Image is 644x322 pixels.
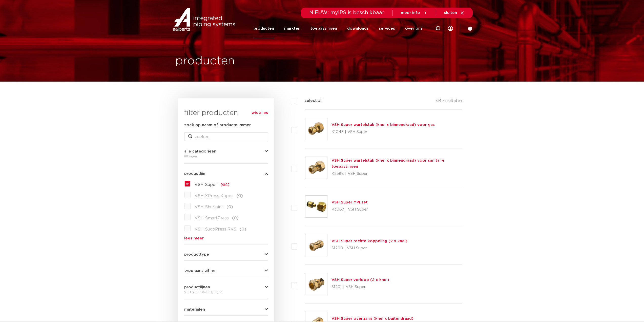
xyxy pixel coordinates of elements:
a: downloads [347,19,369,38]
p: K2588 | VSH Super [331,170,462,178]
span: sluiten [444,11,457,15]
a: VSH Super rechte koppeling (2 x knel) [331,239,407,243]
span: (0) [240,227,246,231]
a: meer info [401,11,428,15]
span: VSH Shurjoint [195,205,223,209]
div: fittingen [184,153,268,159]
span: type aansluiting [184,269,215,273]
span: meer info [401,11,420,15]
span: NIEUW: myIPS is beschikbaar [309,10,384,15]
span: (0) [236,194,243,198]
a: producten [254,19,274,38]
a: VSH Super verloop (2 x knel) [331,278,389,282]
div: VSH Super Knel fittingen [184,289,268,295]
a: toepassingen [310,19,337,38]
button: producttype [184,253,268,256]
nav: Menu [254,19,423,38]
img: Thumbnail for VSH Super verloop (2 x knel) [305,273,327,295]
h3: filter producten [184,108,268,118]
label: select all [297,98,322,104]
img: Thumbnail for VSH Super rechte koppeling (2 x knel) [305,234,327,256]
input: zoeken [184,132,268,141]
a: wis alles [252,110,268,116]
h1: producten [175,53,235,69]
span: materialen [184,308,205,311]
span: VSH SudoPress RVS [195,227,236,231]
a: over ons [405,19,423,38]
label: zoek op naam of productnummer [184,122,251,128]
span: (0) [232,216,239,220]
button: type aansluiting [184,269,268,273]
a: VSH Super overgang (knel x buitendraad) [331,317,413,320]
span: producttype [184,253,209,256]
p: K1043 | VSH Super [331,128,435,136]
a: VSH Super MPI set [331,200,368,204]
a: services [379,19,395,38]
p: S1200 | VSH Super [331,244,407,252]
span: (0) [226,205,233,209]
span: productlijn [184,172,205,176]
a: sluiten [444,11,465,15]
button: productlijnen [184,285,268,289]
span: VSH SmartPress [195,216,229,220]
a: VSH Super wartelstuk (knel x binnendraad) voor gas [331,123,435,127]
span: (64) [220,183,230,187]
span: VSH Super [195,183,217,187]
button: productlijn [184,172,268,176]
p: S1201 | VSH Super [331,283,389,291]
button: alle categorieën [184,149,268,153]
p: 64 resultaten [436,98,462,106]
p: K3067 | VSH Super [331,205,368,214]
button: materialen [184,308,268,311]
div: my IPS [448,23,453,34]
a: lees meer [184,236,268,240]
a: VSH Super wartelstuk (knel x binnendraad) voor sanitaire toepassingen [331,159,445,168]
span: alle categorieën [184,149,216,153]
img: Thumbnail for VSH Super MPI set [305,196,327,217]
span: VSH XPress Koper [195,194,233,198]
span: productlijnen [184,285,210,289]
img: Thumbnail for VSH Super wartelstuk (knel x binnendraad) voor sanitaire toepassingen [305,157,327,179]
a: markten [284,19,300,38]
img: Thumbnail for VSH Super wartelstuk (knel x binnendraad) voor gas [305,118,327,140]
